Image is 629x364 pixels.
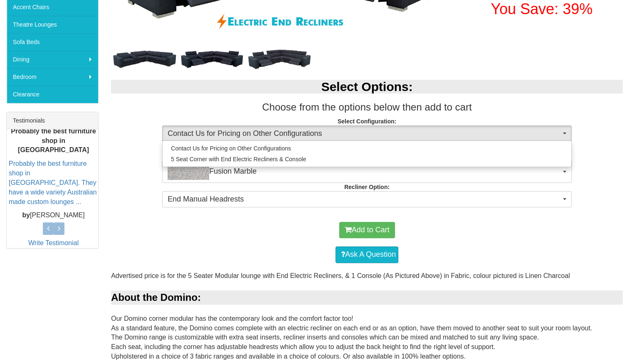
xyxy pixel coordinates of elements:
[7,16,98,33] a: Theatre Lounges
[338,118,397,125] strong: Select Configuration:
[344,184,390,190] strong: Recliner Option:
[321,80,413,93] b: Select Options:
[168,163,561,180] span: Fusion Marble
[168,194,561,205] span: End Manual Headrests
[111,290,623,305] div: About the Domino:
[339,222,395,239] button: Add to Cart
[162,125,572,142] button: Contact Us for Pricing on Other Configurations
[7,51,98,68] a: Dining
[168,163,209,180] img: Fusion Marble
[7,86,98,103] a: Clearance
[171,144,291,152] span: Contact Us for Pricing on Other Configurations
[171,155,306,163] span: 5 Seat Corner with End Electric Recliners & Console
[7,112,98,129] div: Testimonials
[11,128,96,154] b: Probably the best furniture shop in [GEOGRAPHIC_DATA]
[7,68,98,86] a: Bedroom
[162,160,572,183] button: Fusion MarbleFusion Marble
[491,0,592,17] font: You Save: 39%
[9,211,98,221] p: [PERSON_NAME]
[168,128,561,139] span: Contact Us for Pricing on Other Configurations
[162,191,572,208] button: End Manual Headrests
[28,239,79,246] a: Write Testimonial
[22,212,30,219] b: by
[9,160,97,205] a: Probably the best furniture shop in [GEOGRAPHIC_DATA]. They have a wide variety Australian made c...
[111,102,623,113] h3: Choose from the options below then add to cart
[7,33,98,51] a: Sofa Beds
[335,246,398,263] a: Ask A Question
